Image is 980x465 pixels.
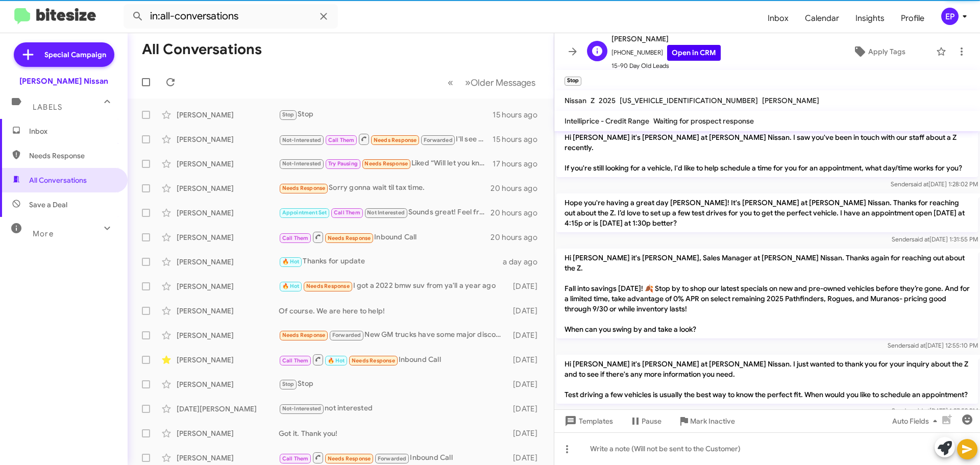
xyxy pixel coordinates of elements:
a: Inbox [759,4,797,33]
span: Stop [282,111,295,118]
span: Special Campaign [44,50,106,60]
nav: Page navigation example [442,72,542,93]
div: Liked “Will let you know when it arrives so we can set up a test drive.” [279,158,493,169]
div: Stop [279,378,508,390]
div: Sounds great! Feel free to call anytime, and I'll be happy to assist you. Looking forward to your... [279,207,491,218]
div: 20 hours ago [491,183,546,193]
span: Needs Response [352,357,395,364]
span: Templates [562,412,613,430]
span: More [33,229,54,238]
div: [PERSON_NAME] [177,453,279,463]
p: Hi [PERSON_NAME] it's [PERSON_NAME] at [PERSON_NAME] Nissan. I saw you've been in touch with our ... [556,128,978,177]
span: Needs Response [29,151,116,161]
span: Call Them [334,209,360,216]
div: [DATE] [508,379,546,389]
div: [DATE] [508,428,546,438]
span: [PHONE_NUMBER] [611,45,721,61]
div: [PERSON_NAME] [177,428,279,438]
span: Older Messages [471,77,535,88]
div: [PERSON_NAME] [177,208,279,218]
span: Forwarded [375,454,409,463]
div: [PERSON_NAME] [177,183,279,193]
span: said at [908,341,925,349]
div: 15 hours ago [493,110,546,120]
button: Pause [621,412,670,430]
div: Inbound Call [279,353,508,366]
span: Stop [282,381,295,387]
a: Insights [847,4,893,33]
div: [PERSON_NAME] [177,232,279,242]
span: Apply Tags [868,42,905,61]
span: Labels [33,103,62,112]
span: Save a Deal [29,200,67,210]
small: Stop [565,77,581,86]
div: [DATE] [508,355,546,365]
div: [DATE] [508,281,546,291]
div: Got it. Thank you! [279,428,508,438]
a: Calendar [797,4,847,33]
span: Needs Response [328,455,371,462]
div: New GM trucks have some major discounts at the moment, so both you could say, but when every body... [279,329,508,341]
button: Templates [554,412,621,430]
div: Inbound Call [279,451,508,464]
div: [PERSON_NAME] [177,330,279,340]
span: 🔥 Hot [282,283,300,289]
div: a day ago [503,257,546,267]
a: Open in CRM [667,45,721,61]
span: Not-Interested [282,160,322,167]
span: Needs Response [364,160,408,167]
div: [PERSON_NAME] [177,355,279,365]
span: Sender [DATE] 1:28:02 PM [891,180,978,188]
span: « [448,76,453,89]
span: 🔥 Hot [328,357,345,364]
span: [US_VEHICLE_IDENTIFICATION_NUMBER] [620,96,758,105]
span: Z [591,96,595,105]
span: Needs Response [328,235,371,241]
div: not interested [279,403,508,414]
button: EP [933,8,969,25]
a: Profile [893,4,933,33]
span: said at [911,180,928,188]
span: 🔥 Hot [282,258,300,265]
div: 15 hours ago [493,134,546,144]
div: [PERSON_NAME] [177,134,279,144]
span: Sender [DATE] 1:27:53 PM [892,407,978,414]
div: [DATE][PERSON_NAME] [177,404,279,414]
div: Thanks for update [279,256,503,267]
div: [PERSON_NAME] [177,281,279,291]
span: Not-Interested [282,137,322,143]
div: [DATE] [508,453,546,463]
span: Call Them [282,455,309,462]
span: Needs Response [306,283,350,289]
span: All Conversations [29,175,87,185]
div: [PERSON_NAME] [177,379,279,389]
span: [PERSON_NAME] [611,33,721,45]
p: Hi [PERSON_NAME] it's [PERSON_NAME], Sales Manager at [PERSON_NAME] Nissan. Thanks again for reac... [556,249,978,338]
span: Auto Fields [892,412,941,430]
span: Call Them [282,235,309,241]
button: Mark Inactive [670,412,743,430]
div: [DATE] [508,306,546,316]
span: Sender [DATE] 1:31:55 PM [892,235,978,243]
div: [DATE] [508,404,546,414]
div: I'll see how my 2017 Titan does you guys offered me 8K? [279,133,493,145]
span: Inbox [29,126,116,136]
div: Sorry gonna wait til tax time. [279,182,491,194]
p: Hope you're having a great day [PERSON_NAME]! It's [PERSON_NAME] at [PERSON_NAME] Nissan. Thanks ... [556,193,978,232]
span: said at [912,235,929,243]
div: I got a 2022 bmw suv from ya'll a year ago [279,280,508,292]
span: said at [912,407,929,414]
div: Inbound Call [279,231,491,243]
span: Try Pausing [328,160,358,167]
span: Intelliprice - Credit Range [565,116,649,126]
p: Hi [PERSON_NAME] it's [PERSON_NAME] at [PERSON_NAME] Nissan. I just wanted to thank you for your ... [556,355,978,404]
div: [PERSON_NAME] [177,306,279,316]
span: Needs Response [282,185,326,191]
span: Needs Response [374,137,417,143]
button: Apply Tags [826,42,931,61]
span: Forwarded [330,331,363,340]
